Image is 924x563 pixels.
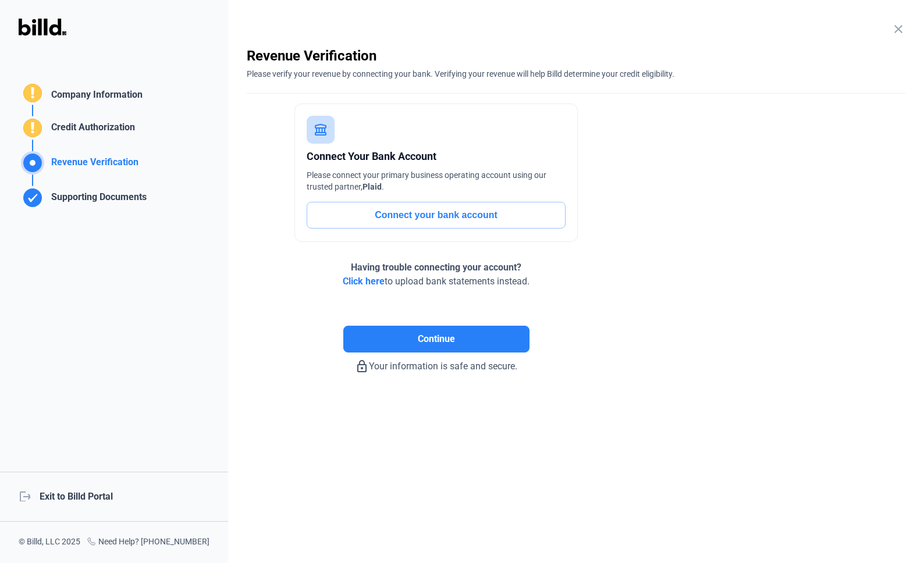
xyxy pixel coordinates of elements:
div: © Billd, LLC 2025 [19,536,80,549]
div: Please connect your primary business operating account using our trusted partner, . [307,169,566,193]
div: Your information is safe and secure. [247,352,626,373]
span: Having trouble connecting your account? [351,262,521,273]
span: Plaid [363,182,382,191]
button: Continue [343,326,529,352]
div: Connect Your Bank Account [307,148,566,165]
div: Company Information [47,88,143,105]
div: Credit Authorization [47,120,135,140]
img: Billd Logo [19,19,66,35]
span: Continue [418,332,455,346]
div: Need Help? [PHONE_NUMBER] [87,536,209,549]
button: Connect your bank account [307,202,566,229]
mat-icon: logout [19,490,30,501]
div: Revenue Verification [47,155,138,174]
div: to upload bank statements instead. [343,261,529,288]
mat-icon: lock_outline [355,359,369,373]
mat-icon: close [891,22,905,36]
span: Click here [343,276,385,287]
div: Supporting Documents [47,190,147,209]
div: Revenue Verification [247,47,905,65]
div: Please verify your revenue by connecting your bank. Verifying your revenue will help Billd determ... [247,65,905,80]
